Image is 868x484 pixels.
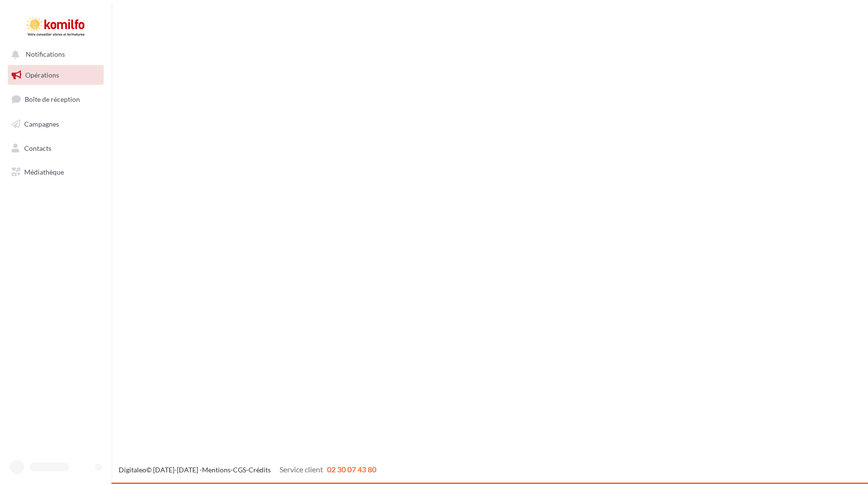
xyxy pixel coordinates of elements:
[6,162,106,182] a: Médiathèque
[6,89,106,110] a: Boîte de réception
[24,168,64,176] span: Médiathèque
[119,466,146,474] a: Digitaleo
[24,144,51,152] span: Contacts
[6,114,106,134] a: Campagnes
[233,466,246,474] a: CGS
[279,465,323,474] span: Service client
[25,71,59,79] span: Opérations
[248,466,271,474] a: Crédits
[25,95,80,103] span: Boîte de réception
[202,466,231,474] a: Mentions
[24,120,59,128] span: Campagnes
[6,65,106,85] a: Opérations
[327,465,376,474] span: 02 30 07 43 80
[119,466,376,474] span: © [DATE]-[DATE] - - -
[6,138,106,159] a: Contacts
[26,50,65,59] span: Notifications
